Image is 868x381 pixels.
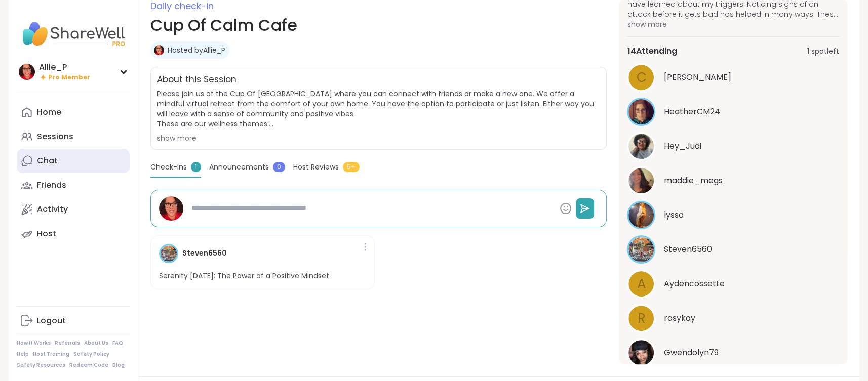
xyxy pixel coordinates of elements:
img: Allie_P [19,64,35,80]
span: lyssa [663,209,683,221]
a: How It Works [17,340,51,347]
span: Please join us at the Cup Of [GEOGRAPHIC_DATA] where you can connect with friends or make a new o... [157,89,600,129]
a: AAydencossette [627,270,839,298]
a: Blog [112,362,125,369]
a: Hosted byAllie_P [168,45,225,55]
a: Referrals [55,340,80,347]
div: Activity [37,204,68,215]
a: Redeem Code [69,362,108,369]
a: Safety Resources [17,362,65,369]
span: Aydencossette [663,278,724,290]
span: Host Reviews [293,162,339,173]
span: r [637,309,645,328]
span: Hey_Judi [663,140,701,152]
a: Help [17,351,29,358]
span: Announcements [209,162,269,173]
h2: About this Session [157,73,236,87]
div: Host [37,228,56,239]
a: C[PERSON_NAME] [627,63,839,92]
p: Serenity [DATE]: The Power of a Positive Mindset [159,271,329,281]
div: Allie_P [39,62,90,73]
img: Allie_P [159,196,183,221]
a: lyssalyssa [627,201,839,229]
img: Gwendolyn79 [628,340,654,365]
span: 0 [273,162,285,172]
span: Check-ins [150,162,187,173]
span: maddie_megs [663,175,722,187]
img: Hey_Judi [628,134,654,159]
a: maddie_megsmaddie_megs [627,166,839,195]
a: Steven6560Steven6560 [627,235,839,264]
span: Pro Member [48,73,90,82]
a: HeatherCM24HeatherCM24 [627,98,839,126]
a: Host [17,222,130,246]
div: Home [37,107,61,118]
div: Chat [37,155,58,166]
span: rosykay [663,312,695,324]
img: HeatherCM24 [628,99,654,124]
a: Activity [17,197,130,222]
div: Logout [37,315,66,326]
a: rrosykay [627,304,839,332]
h4: Steven6560 [182,248,227,259]
div: show more [157,133,600,143]
a: Sessions [17,124,130,149]
span: Cyndy [663,71,731,83]
a: Logout [17,309,130,333]
img: maddie_megs [628,168,654,193]
span: A [637,274,646,294]
a: Chat [17,149,130,173]
span: 14 Attending [627,45,677,57]
span: HeatherCM24 [663,106,720,118]
a: Hey_JudiHey_Judi [627,132,839,160]
span: show more [627,19,839,29]
span: 1 [191,162,201,172]
span: 5+ [343,162,360,172]
img: Allie_P [154,45,164,55]
a: About Us [84,340,108,347]
a: Safety Policy [73,351,109,358]
a: Gwendolyn79Gwendolyn79 [627,338,839,367]
img: Steven6560 [161,245,177,262]
span: C [636,68,646,88]
div: Sessions [37,131,73,142]
img: Steven6560 [628,237,654,262]
a: Friends [17,173,130,197]
img: ShareWell Nav Logo [17,16,130,52]
img: lyssa [628,202,654,228]
a: Host Training [33,351,69,358]
a: FAQ [112,340,123,347]
a: Home [17,100,130,124]
span: Gwendolyn79 [663,347,718,359]
span: 1 spot left [807,46,839,57]
h1: Cup Of Calm Cafe [150,13,607,37]
div: Friends [37,180,66,191]
span: Steven6560 [663,243,712,256]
